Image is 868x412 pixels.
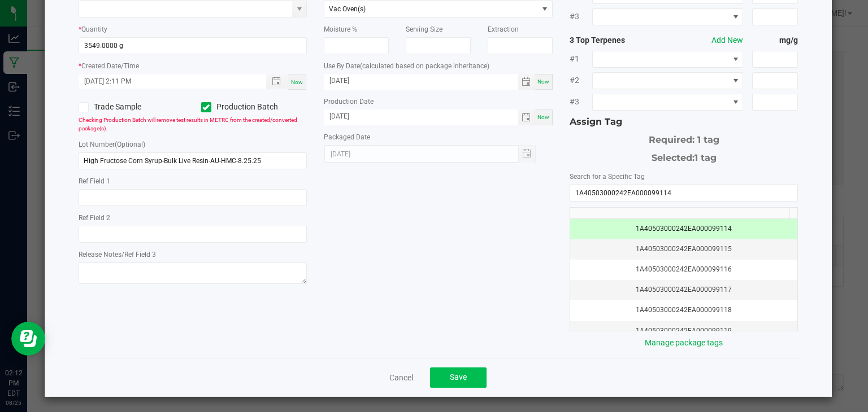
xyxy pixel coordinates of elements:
[324,109,518,124] input: Date
[360,62,489,70] span: (calculated based on package inheritance)
[537,114,549,120] span: Now
[570,115,798,129] div: Assign Tag
[752,34,798,46] strong: mg/g
[115,141,145,148] span: (Optional)
[11,322,45,356] iframe: Resource center
[324,97,374,107] label: Production Date
[592,72,743,89] span: NO DATA FOUND
[695,152,717,163] span: 1 tag
[329,5,366,13] span: Vac Oven(s)
[324,132,370,142] label: Packaged Date
[592,8,743,25] span: NO DATA FOUND
[570,172,645,182] label: Search for a Specific Tag
[645,338,723,347] a: Manage package tags
[570,74,592,86] span: #2
[81,61,139,71] label: Created Date/Time
[324,74,518,88] input: Date
[488,24,519,34] label: Extraction
[577,326,791,336] div: 1A40503000242EA000099119
[518,109,535,125] span: Toggle calendar
[389,372,413,383] a: Cancel
[79,101,184,113] label: Trade Sample
[537,78,549,85] span: Now
[79,176,110,186] label: Ref Field 1
[570,129,798,147] div: Required: 1 tag
[592,51,743,68] span: NO DATA FOUND
[577,223,791,234] div: 1A40503000242EA000099114
[79,249,156,260] label: Release Notes/Ref Field 3
[592,94,743,111] span: NO DATA FOUND
[430,367,487,388] button: Save
[570,53,592,65] span: #1
[291,79,303,85] span: Now
[518,74,535,90] span: Toggle calendar
[79,213,110,223] label: Ref Field 2
[79,117,297,132] span: Checking Production Batch will remove test results in METRC from the created/converted package(s).
[570,96,592,108] span: #3
[324,24,357,34] label: Moisture %
[577,244,791,255] div: 1A40503000242EA000099115
[450,372,467,382] span: Save
[266,74,288,89] span: Toggle popup
[577,284,791,295] div: 1A40503000242EA000099117
[570,147,798,165] div: Selected:
[570,11,592,23] span: #3
[324,61,489,71] label: Use By Date
[711,34,743,46] button: Add New
[570,34,661,46] strong: 3 Top Terpenes
[577,264,791,275] div: 1A40503000242EA000099116
[81,24,107,34] label: Quantity
[79,139,145,150] label: Lot Number
[406,24,442,34] label: Serving Size
[79,74,255,89] input: Created Datetime
[201,101,307,113] label: Production Batch
[577,305,791,315] div: 1A40503000242EA000099118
